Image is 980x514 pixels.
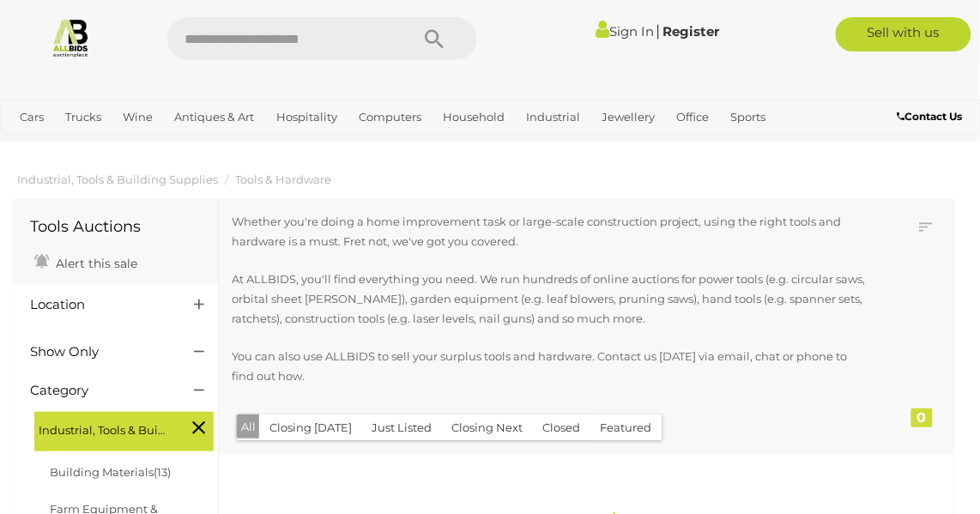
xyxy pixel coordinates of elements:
[269,103,344,131] a: Hospitality
[168,103,262,131] a: Antiques & Art
[116,103,160,131] a: Wine
[596,23,654,39] a: Sign In
[232,269,869,330] p: At ALLBIDS, you'll find everything you need. We run hundreds of online auctions for power tools (...
[670,103,717,131] a: Office
[532,414,590,441] button: Closed
[30,249,142,275] a: Alert this sale
[30,219,201,236] h1: Tools Auctions
[232,347,869,387] p: You can also use ALLBIDS to sell your surplus tools and hardware. Contact us [DATE] via email, ch...
[391,17,477,60] button: Search
[656,21,661,40] span: |
[259,414,362,441] button: Closing [DATE]
[237,414,260,439] button: All
[898,107,967,126] a: Contact Us
[724,103,773,131] a: Sports
[58,103,108,131] a: Trucks
[51,256,137,271] span: Alert this sale
[50,465,171,479] a: Building Materials(13)
[30,345,168,360] h4: Show Only
[836,17,971,51] a: Sell with us
[13,103,51,131] a: Cars
[30,384,168,398] h4: Category
[17,172,218,186] a: Industrial, Tools & Building Supplies
[596,103,662,131] a: Jewellery
[911,408,933,427] div: 0
[232,212,869,252] p: Whether you're doing a home improvement task or large-scale construction project, using the right...
[663,23,720,39] a: Register
[436,103,511,131] a: Household
[441,414,533,441] button: Closing Next
[13,131,148,160] a: [GEOGRAPHIC_DATA]
[519,103,587,131] a: Industrial
[590,414,662,441] button: Featured
[30,298,168,312] h4: Location
[154,465,171,479] span: (13)
[361,414,442,441] button: Just Listed
[51,17,91,57] img: Allbids.com.au
[898,110,963,123] b: Contact Us
[39,416,167,440] span: Industrial, Tools & Building Supplies
[352,103,428,131] a: Computers
[235,172,331,186] a: Tools & Hardware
